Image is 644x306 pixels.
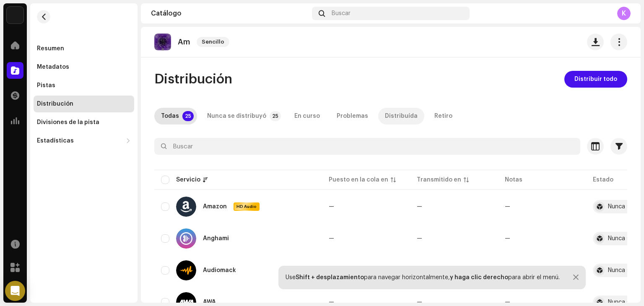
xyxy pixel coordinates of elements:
div: Retiro [434,108,452,124]
div: Divisiones de la pista [37,119,99,126]
div: Amazon [203,204,227,210]
div: Transmitido en [417,176,461,184]
div: Problemas [337,108,368,124]
span: Distribución [154,71,232,88]
re-m-nav-item: Metadatos [34,59,134,75]
div: Todas [161,108,179,124]
div: En curso [294,108,320,124]
div: Distribuída [385,108,418,124]
div: AWA [203,299,216,305]
div: Catálogo [151,10,309,17]
re-a-table-badge: — [505,204,510,210]
img: b80e28d1-79dd-4af8-b69f-44be1f1f5e7f [154,34,171,50]
span: — [329,236,334,241]
div: Distribución [37,101,73,107]
div: Estadísticas [37,137,74,144]
span: — [417,299,422,305]
span: HD Audio [234,204,259,210]
div: K [617,7,631,20]
div: Servicio [176,176,200,184]
div: Nunca se distribuyó [207,108,266,124]
span: — [417,204,422,210]
strong: y haga clic derecho [450,275,508,280]
div: Use para navegar horizontalmente, para abrir el menú. [286,274,560,281]
p-badge: 25 [270,111,281,121]
img: 48257be4-38e1-423f-bf03-81300282f8d9 [7,7,23,23]
re-a-table-badge: — [505,299,510,305]
span: Distribuir todo [574,71,617,88]
re-m-nav-item: Resumen [34,40,134,57]
button: Distribuir todo [564,71,627,88]
re-a-table-badge: — [505,236,510,241]
span: — [417,236,422,241]
div: Pistas [37,82,55,89]
strong: Shift + desplazamiento [296,275,364,280]
div: Puesto en la cola en [329,176,388,184]
span: — [329,204,334,210]
re-m-nav-item: Pistas [34,77,134,94]
p-badge: 25 [182,111,194,121]
re-m-nav-item: Divisiones de la pista [34,114,134,131]
input: Buscar [154,138,580,155]
span: Sencillo [197,37,229,47]
re-m-nav-dropdown: Estadísticas [34,132,134,149]
span: Buscar [332,10,351,17]
div: Audiomack [203,267,236,273]
span: — [329,299,334,305]
div: Resumen [37,45,64,52]
div: Open Intercom Messenger [5,281,25,301]
div: Anghami [203,236,229,241]
re-m-nav-item: Distribución [34,96,134,112]
div: Metadatos [37,64,69,70]
p: Am [178,38,190,47]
